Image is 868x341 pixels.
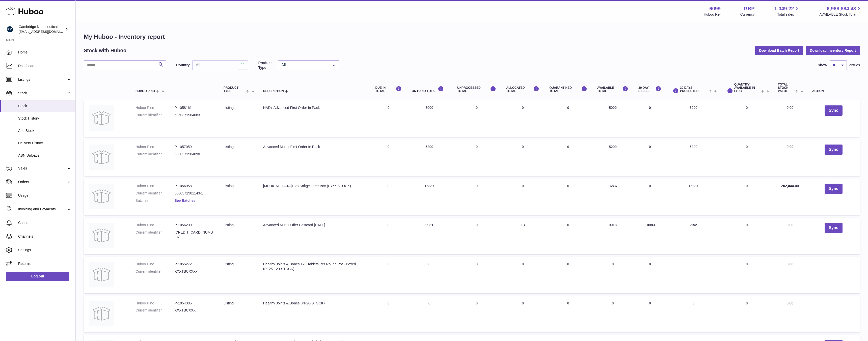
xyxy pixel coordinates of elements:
[174,184,213,188] dd: P-1056958
[778,83,794,93] span: Total stock value
[89,301,114,326] img: product image
[135,301,174,306] dt: Huboo P no
[849,63,860,68] span: entries
[135,230,174,240] dt: Current identifier
[825,105,842,116] button: Sync
[407,100,452,137] td: 5000
[721,139,773,176] td: 0
[781,184,799,188] span: 202,044.00
[592,218,633,254] td: 9918
[680,86,708,93] span: 30 DAYS PROJECTED
[89,262,114,287] img: product image
[18,180,66,184] span: Orders
[709,5,721,12] strong: 6099
[567,262,569,266] span: 0
[407,139,452,176] td: 5200
[280,63,329,68] span: All
[18,141,72,146] span: Delivery History
[786,223,793,227] span: 0.00
[597,86,628,93] div: AVAILABLE Total
[666,100,721,137] td: 5000
[224,262,234,266] span: listing
[825,145,842,155] button: Sync
[18,128,72,133] span: Add Stock
[786,262,793,266] span: 0.00
[18,234,72,239] span: Channels
[18,153,72,158] span: ASN Uploads
[786,145,793,149] span: 0.00
[412,86,447,93] div: ON HAND Total
[135,262,174,267] dt: Huboo P no
[633,218,666,254] td: 10083
[786,301,793,305] span: 0.00
[19,30,74,34] span: [EMAIL_ADDRESS][DOMAIN_NAME]
[755,46,803,55] button: Download Batch Report
[777,12,800,17] span: Total sales
[135,198,174,203] dt: Batches
[818,63,827,68] label: Show
[370,257,406,293] td: 0
[774,5,794,12] span: 1,049.22
[258,61,275,70] label: Product Type
[135,191,174,196] dt: Current identifier
[89,184,114,209] img: product image
[224,301,234,305] span: listing
[135,113,174,118] dt: Current identifier
[633,100,666,137] td: 0
[407,257,452,293] td: 0
[18,104,72,108] span: Stock
[18,64,72,68] span: Dashboard
[89,105,114,131] img: product image
[135,90,155,93] span: Huboo P no
[501,100,544,137] td: 0
[825,223,842,233] button: Sync
[567,184,569,188] span: 0
[18,116,72,121] span: Stock History
[666,257,721,293] td: 0
[666,218,721,254] td: -152
[174,145,213,149] dd: P-1057059
[592,296,633,332] td: 0
[370,139,406,176] td: 0
[89,145,114,170] img: product image
[174,269,213,274] dd: XXXTBCXXXx
[224,106,234,110] span: listing
[84,47,126,54] h2: Stock with Huboo
[19,24,64,34] div: Cambridge Nutraceuticals Ltd
[721,218,773,254] td: 0
[263,90,284,93] span: Description
[452,179,501,215] td: 0
[224,145,234,149] span: listing
[84,33,860,41] h1: My Huboo - Inventory report
[174,105,213,110] dd: P-1058161
[174,152,213,157] dd: 5060371984090
[567,106,569,110] span: 0
[721,100,773,137] td: 0
[18,91,66,96] span: Stock
[501,257,544,293] td: 0
[18,50,72,55] span: Home
[6,25,14,33] img: huboo@camnutra.com
[18,77,66,82] span: Listings
[18,220,72,225] span: Cases
[18,207,66,212] span: Invoicing and Payments
[370,296,406,332] td: 0
[135,269,174,274] dt: Current identifier
[452,139,501,176] td: 0
[819,12,862,17] span: AVAILABLE Stock Total
[224,86,245,93] span: Product Type
[452,257,501,293] td: 0
[18,261,72,266] span: Returns
[567,223,569,227] span: 0
[721,296,773,332] td: 0
[263,223,365,228] div: Advanced Multi+ Offer Postcard [DATE]
[567,301,569,305] span: 0
[452,296,501,332] td: 0
[592,139,633,176] td: 5200
[744,5,754,12] strong: GBP
[176,63,190,68] label: Country
[174,308,213,313] dd: XXXTBCXXX
[224,184,234,188] span: listing
[592,257,633,293] td: 0
[135,184,174,188] dt: Huboo P no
